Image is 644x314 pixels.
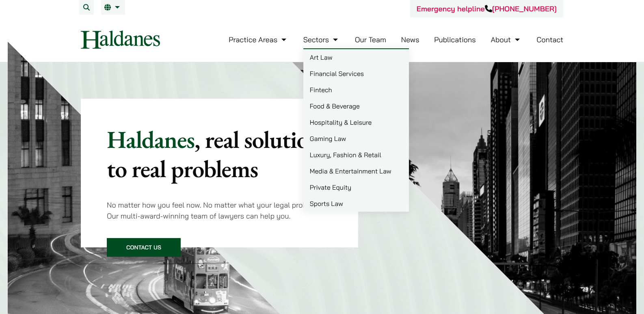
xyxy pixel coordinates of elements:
a: Practice Areas [229,35,288,44]
a: Sports Law [303,195,409,212]
a: Sectors [303,35,340,44]
a: Our Team [355,35,386,44]
a: Contact Us [107,238,181,257]
a: EN [104,4,122,11]
a: Food & Beverage [303,98,409,114]
a: Contact [536,35,563,44]
a: About [491,35,521,44]
a: Luxury, Fashion & Retail [303,147,409,163]
a: Hospitality & Leisure [303,114,409,130]
a: Financial Services [303,65,409,82]
a: Fintech [303,82,409,98]
a: Gaming Law [303,130,409,147]
a: Media & Entertainment Law [303,163,409,179]
mark: , real solutions to real problems [107,123,329,184]
a: Private Equity [303,179,409,195]
a: Art Law [303,49,409,65]
p: Haldanes [107,125,332,183]
a: News [401,35,419,44]
img: Logo of Haldanes [81,30,160,49]
a: Publications [434,35,476,44]
p: No matter how you feel now. No matter what your legal problem is. Our multi-award-winning team of... [107,199,332,221]
a: Emergency helpline[PHONE_NUMBER] [417,4,557,13]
